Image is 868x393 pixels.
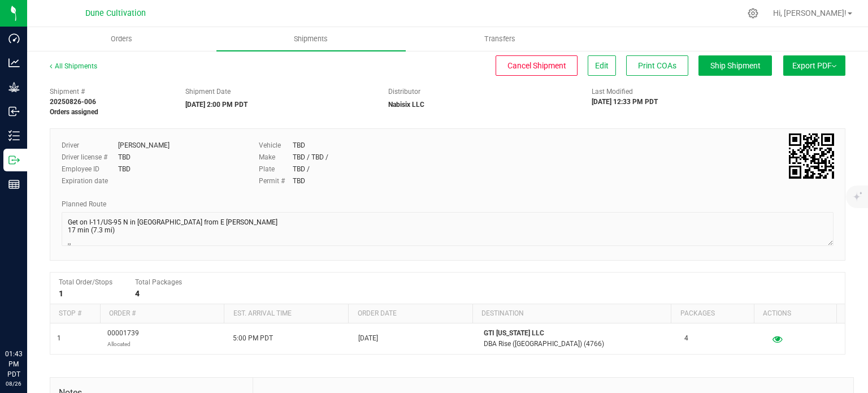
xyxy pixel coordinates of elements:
span: Edit [595,61,609,70]
inline-svg: Inbound [8,106,20,117]
inline-svg: Reports [8,179,20,190]
span: Print COAs [638,61,676,70]
th: Packages [671,304,753,323]
button: Export PDF [783,55,845,76]
span: 4 [684,333,688,344]
span: Shipment # [50,87,168,97]
button: Ship Shipment [698,55,772,76]
span: Planned Route [62,200,106,208]
th: Actions [754,304,836,323]
inline-svg: Outbound [8,154,20,166]
span: Hi, [PERSON_NAME]! [773,8,847,18]
div: TBD [293,176,305,186]
strong: [DATE] 2:00 PM PDT [185,101,248,109]
a: Shipments [216,27,406,51]
p: 08/26 [5,379,22,388]
p: GTI [US_STATE] LLC [484,328,671,339]
button: Edit [588,55,616,76]
label: Make [259,152,293,162]
inline-svg: Grow [8,81,20,93]
div: [PERSON_NAME] [118,140,170,150]
th: Order # [100,304,224,323]
div: TBD / TBD / [293,152,328,162]
p: 01:43 PM PDT [5,349,22,379]
span: 1 [57,333,61,344]
a: Transfers [406,27,595,51]
inline-svg: Analytics [8,57,20,68]
a: Orders [27,27,216,51]
span: Shipments [279,34,343,44]
span: Total Order/Stops [59,278,112,286]
p: Allocated [107,339,139,349]
span: Total Packages [135,278,182,286]
inline-svg: Dashboard [8,33,20,44]
label: Driver license # [62,152,118,162]
span: [DATE] [358,333,378,344]
strong: 20250826-006 [50,98,96,106]
label: Shipment Date [185,87,231,97]
qrcode: 20250826-006 [789,133,834,179]
p: DBA Rise ([GEOGRAPHIC_DATA]) (4766) [484,339,671,349]
strong: 1 [59,289,63,298]
div: TBD [118,164,131,174]
div: TBD / [293,164,310,174]
label: Permit # [259,176,293,186]
a: All Shipments [50,62,97,70]
div: Manage settings [746,8,760,19]
inline-svg: Inventory [8,130,20,141]
strong: 4 [135,289,140,298]
th: Destination [472,304,671,323]
th: Order date [348,304,472,323]
label: Plate [259,164,293,174]
th: Est. arrival time [224,304,348,323]
div: TBD [293,140,305,150]
strong: Orders assigned [50,108,98,116]
iframe: Resource center [11,303,45,336]
label: Expiration date [62,176,118,186]
button: Cancel Shipment [496,55,578,76]
iframe: Resource center unread badge [33,301,47,314]
span: 00001739 [107,328,139,349]
strong: Nabisix LLC [388,101,424,109]
span: Dune Cultivation [85,8,146,18]
th: Stop # [50,304,100,323]
span: Cancel Shipment [507,61,566,70]
strong: [DATE] 12:33 PM PDT [592,98,658,106]
label: Distributor [388,87,420,97]
button: Print COAs [626,55,688,76]
label: Vehicle [259,140,293,150]
img: Scan me! [789,133,834,179]
span: Orders [96,34,147,44]
span: Transfers [469,34,531,44]
label: Employee ID [62,164,118,174]
span: Ship Shipment [710,61,761,70]
span: Export PDF [792,61,836,70]
span: 5:00 PM PDT [233,333,273,344]
label: Driver [62,140,118,150]
label: Last Modified [592,87,633,97]
div: TBD [118,152,131,162]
